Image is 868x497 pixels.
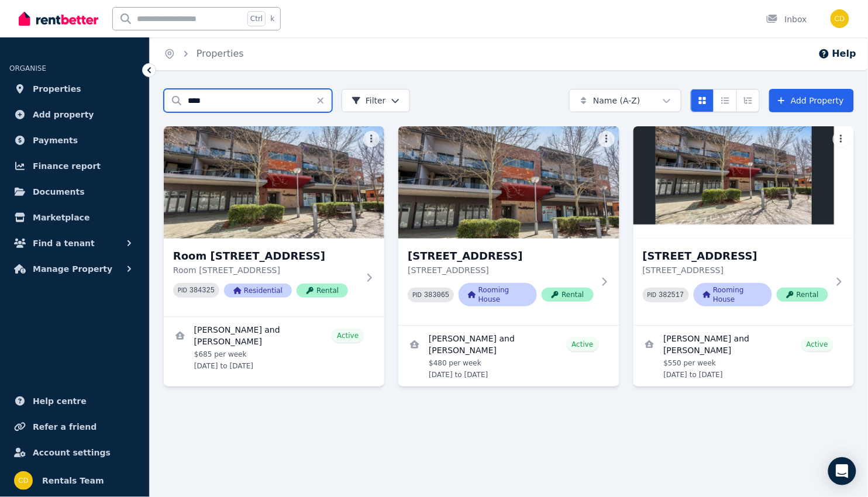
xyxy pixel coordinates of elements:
small: PID [178,287,187,294]
span: ORGANISE [9,64,46,73]
span: Find a tenant [33,236,95,250]
a: View details for JORDAN FESEL and CHARLI PEARSON [164,317,384,378]
span: Rentals Team [42,474,104,488]
button: Card view [691,89,714,112]
button: More options [833,131,849,147]
h3: [STREET_ADDRESS] [643,248,828,264]
h3: Room [STREET_ADDRESS] [173,248,359,264]
span: Payments [33,133,78,147]
a: Marketplace [9,206,140,229]
span: Account settings [33,446,111,460]
a: Room 1 - 16/89 Lake, Northbridge WA 6003Room [STREET_ADDRESS]Room [STREET_ADDRESS]PID 384325Resid... [164,126,384,316]
a: View details for KIRSTEN MORONEY and CHARLIE FISHER [398,326,619,386]
button: Clear search [316,89,332,112]
span: Help centre [33,394,87,408]
button: Manage Property [9,257,140,281]
span: Properties [33,82,81,96]
span: k [270,14,274,23]
div: Open Intercom Messenger [828,457,856,485]
a: Add property [9,103,140,126]
a: Add Property [769,89,854,112]
p: [STREET_ADDRESS] [643,264,828,276]
span: Marketplace [33,210,89,225]
span: Manage Property [33,262,112,276]
img: Rentals Team [831,9,849,28]
span: Rental [297,284,348,298]
img: Rentals Team [14,471,33,490]
span: Ctrl [247,11,266,26]
p: [STREET_ADDRESS] [408,264,593,276]
button: Find a tenant [9,232,140,255]
a: Help centre [9,389,140,413]
a: Properties [197,48,244,59]
img: Room 3, 16/89 Lake St, Northbridge WA 6003 [633,126,854,239]
span: Documents [33,185,85,199]
a: Account settings [9,441,140,464]
code: 383065 [424,291,449,299]
a: Room 3, 16/89 Lake St, Northbridge WA 6003[STREET_ADDRESS][STREET_ADDRESS]PID 382517Rooming House... [633,126,854,325]
span: Residential [224,284,292,298]
span: Add property [33,108,94,122]
span: Finance report [33,159,101,173]
nav: Breadcrumb [150,37,258,70]
code: 382517 [659,291,684,299]
code: 384325 [190,287,215,295]
button: Filter [342,89,410,112]
button: Compact list view [714,89,737,112]
h3: [STREET_ADDRESS] [408,248,593,264]
button: Expanded list view [736,89,760,112]
img: Room 2, 89 Lake St, Northbridge WA 6003 [398,126,619,239]
button: More options [363,131,380,147]
img: RentBetter [19,10,98,27]
span: Refer a friend [33,420,97,434]
a: Finance report [9,154,140,178]
span: Name (A-Z) [593,95,640,106]
a: Refer a friend [9,415,140,439]
small: PID [412,292,422,298]
button: Help [818,47,856,61]
span: Rooming House [694,283,772,306]
a: Properties [9,77,140,101]
a: Documents [9,180,140,203]
a: View details for Alice Land and Jasmine Cunningham [633,326,854,386]
div: Inbox [766,13,807,25]
p: Room [STREET_ADDRESS] [173,264,359,276]
span: Filter [352,95,386,106]
a: Payments [9,129,140,152]
span: Rental [542,288,593,302]
button: Name (A-Z) [569,89,681,112]
img: Room 1 - 16/89 Lake, Northbridge WA 6003 [164,126,384,239]
small: PID [647,292,657,298]
div: View options [691,89,760,112]
span: Rooming House [459,283,537,306]
button: More options [598,131,615,147]
span: Rental [777,288,828,302]
a: Room 2, 89 Lake St, Northbridge WA 6003[STREET_ADDRESS][STREET_ADDRESS]PID 383065Rooming HouseRental [398,126,619,325]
